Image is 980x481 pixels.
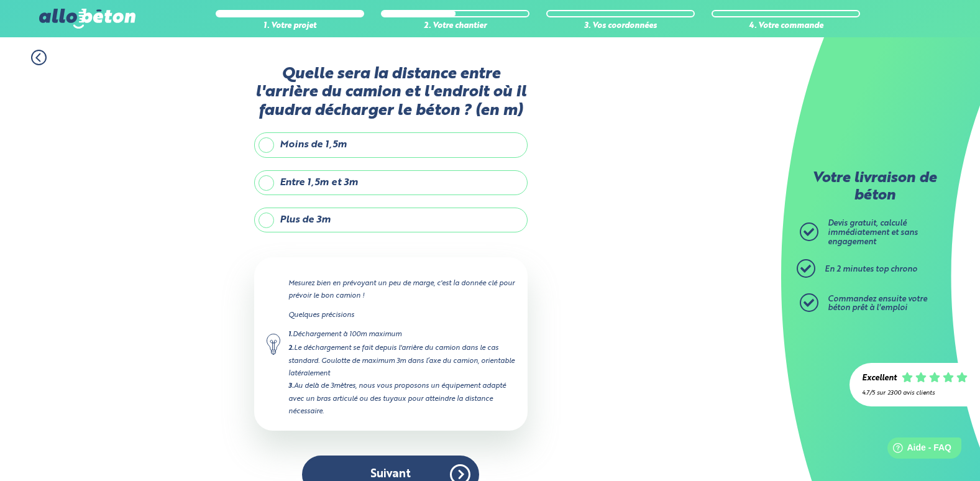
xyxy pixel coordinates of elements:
p: Votre livraison de béton [803,170,946,204]
iframe: Help widget launcher [869,433,966,467]
div: 4. Votre commande [712,22,860,31]
strong: 1. [288,331,293,338]
div: Déchargement à 100m maximum [288,328,515,341]
div: Excellent [862,374,897,383]
label: Entre 1,5m et 3m [254,170,528,195]
label: Moins de 1,5m [254,132,528,157]
div: Au delà de 3mètres, nous vous proposons un équipement adapté avec un bras articulé ou des tuyaux ... [288,380,515,418]
p: Quelques précisions [288,309,515,321]
span: Devis gratuit, calculé immédiatement et sans engagement [828,219,918,245]
p: Mesurez bien en prévoyant un peu de marge, c'est la donnée clé pour prévoir le bon camion ! [288,277,515,302]
span: En 2 minutes top chrono [825,265,917,273]
strong: 2. [288,345,294,352]
div: 2. Votre chantier [381,22,529,31]
label: Quelle sera la distance entre l'arrière du camion et l'endroit où il faudra décharger le béton ? ... [254,65,528,120]
img: allobéton [39,9,135,29]
span: Commandez ensuite votre béton prêt à l'emploi [828,295,927,313]
div: Le déchargement se fait depuis l'arrière du camion dans le cas standard. Goulotte de maximum 3m d... [288,342,515,380]
div: 4.7/5 sur 2300 avis clients [862,390,968,396]
div: 3. Vos coordonnées [546,22,695,31]
div: 1. Votre projet [216,22,364,31]
strong: 3. [288,383,294,390]
label: Plus de 3m [254,208,528,232]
